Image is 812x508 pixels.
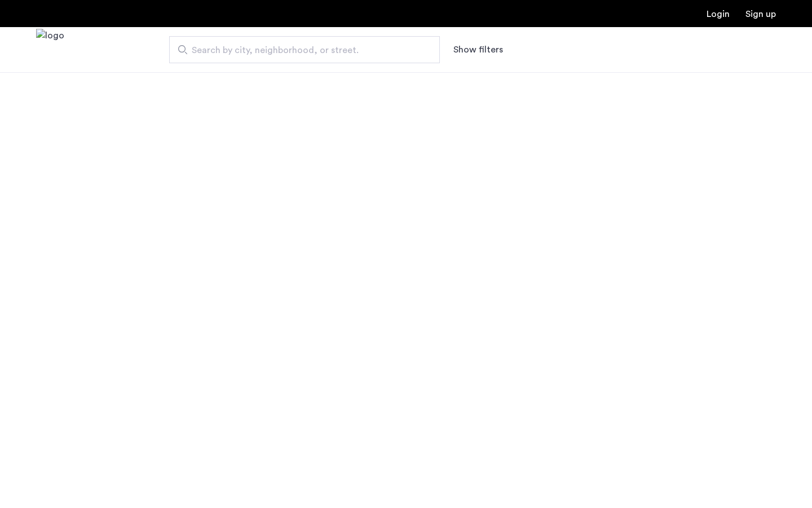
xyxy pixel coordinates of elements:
a: Registration [745,10,776,19]
a: Login [707,10,730,19]
button: Show or hide filters [453,43,503,56]
input: Apartment Search [169,36,440,63]
a: Cazamio Logo [36,29,64,71]
span: Search by city, neighborhood, or street. [192,43,408,57]
img: logo [36,29,64,71]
